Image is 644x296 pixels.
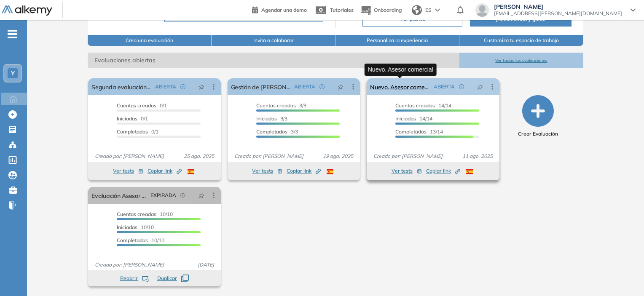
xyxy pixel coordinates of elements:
img: world [412,5,422,15]
span: 3/3 [256,128,298,135]
img: ESP [327,169,333,174]
img: ESP [188,169,194,174]
span: Cuentas creadas [117,102,156,109]
span: ES [425,6,432,14]
iframe: Chat Widget [602,256,644,296]
button: pushpin [471,80,489,93]
button: Copiar link [148,166,182,176]
button: Ver tests [252,166,282,176]
span: Copiar link [426,167,460,175]
span: Iniciadas [117,115,137,122]
button: Crea una evaluación [88,35,212,46]
button: Ver tests [392,166,422,176]
span: Copiar link [287,167,321,175]
span: 3/3 [256,115,287,122]
span: 10/10 [117,211,173,217]
a: Evaluación Asesor Comercial [91,187,147,204]
span: 0/1 [117,102,167,109]
span: Cuentas creadas [117,211,156,217]
span: 25 ago. 2025 [180,152,217,160]
button: Copiar link [426,166,460,176]
span: check-circle [459,84,464,89]
span: pushpin [477,83,483,90]
a: Segunda evaluación - Asesor Comercial. [91,78,151,95]
button: Copiar link [287,166,321,176]
span: ABIERTA [294,83,315,91]
span: EXPIRADA [150,192,176,199]
span: pushpin [199,83,204,90]
span: 10/10 [117,224,154,230]
span: Y [11,70,15,77]
button: Ver tests [113,166,143,176]
span: Copiar link [148,167,182,175]
span: [PERSON_NAME] [494,3,622,10]
span: Crear Evaluación [518,130,558,138]
span: 14/14 [395,102,451,109]
span: Iniciadas [395,115,416,122]
i: - [8,33,17,35]
img: Logo [2,5,52,16]
span: 11 ago. 2025 [459,152,496,160]
span: pushpin [199,192,204,199]
span: Creado por: [PERSON_NAME] [231,152,307,160]
span: [EMAIL_ADDRESS][PERSON_NAME][DOMAIN_NAME] [494,10,622,17]
a: Nuevo. Asesor comercial [370,78,430,95]
span: Completados [117,128,148,135]
button: Crear Evaluación [518,95,558,138]
span: 14/14 [395,115,432,122]
span: Agendar una demo [261,7,307,13]
span: Evaluaciones abiertas [88,53,459,68]
span: 3/3 [256,102,306,109]
span: Iniciadas [256,115,277,122]
span: 13/14 [395,128,443,135]
div: Widget de chat [602,256,644,296]
span: 0/1 [117,128,158,135]
button: Reabrir [120,275,149,282]
img: ESP [466,169,473,174]
button: pushpin [192,189,211,202]
button: Ver todas las evaluaciones [459,53,583,68]
span: Duplicar [157,275,177,282]
span: check-circle [319,84,325,89]
span: Cuentas creadas [395,102,435,109]
span: Reabrir [120,275,138,282]
span: pushpin [338,83,343,90]
span: Completados [117,237,148,243]
span: [DATE] [194,261,217,269]
button: pushpin [192,80,211,93]
span: Onboarding [374,7,402,13]
a: Agendar una demo [252,4,307,14]
button: Duplicar [157,275,189,282]
span: Cuentas creadas [256,102,296,109]
button: Invita a colaborar [212,35,335,46]
span: 10/10 [117,237,164,243]
img: arrow [435,8,440,12]
span: Creado por: [PERSON_NAME] [91,152,167,160]
span: 19 ago. 2025 [319,152,357,160]
span: field-time [180,193,185,198]
span: Iniciadas [117,224,137,230]
a: Gestión de [PERSON_NAME]. [231,78,291,95]
button: pushpin [331,80,350,93]
div: Nuevo. Asesor comercial [365,64,437,76]
span: 0/1 [117,115,148,122]
span: ABIERTA [155,83,176,91]
span: Tutoriales [330,7,354,13]
button: Onboarding [360,1,402,19]
span: Creado por: [PERSON_NAME] [91,261,167,269]
button: Customiza tu espacio de trabajo [459,35,583,46]
span: ABIERTA [434,83,455,91]
span: Creado por: [PERSON_NAME] [370,152,446,160]
span: Completados [256,128,287,135]
span: check-circle [180,84,185,89]
span: Completados [395,128,427,135]
button: Personaliza la experiencia [335,35,459,46]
